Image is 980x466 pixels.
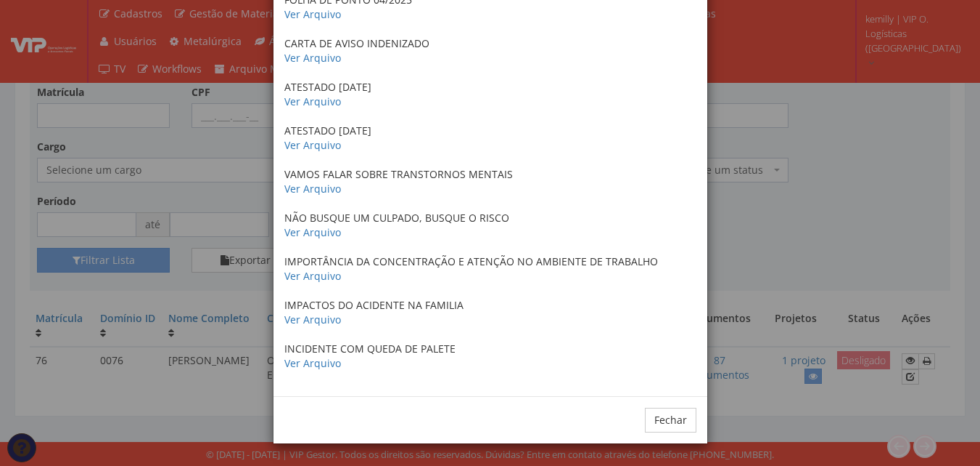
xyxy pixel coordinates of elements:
p: INCIDENTE COM QUEDA DE PALETE [284,342,696,371]
p: IMPORTÂNCIA DA CONCENTRAÇÃO E ATENÇÃO NO AMBIENTE DE TRABALHO [284,254,696,284]
a: Ver Arquivo [284,51,341,65]
p: IMPACTOS DO ACIDENTE NA FAMILIA [284,298,696,327]
p: CARTA DE AVISO INDENIZADO [284,36,696,65]
p: NÃO BUSQUE UM CULPADO, BUSQUE O RISCO [284,211,696,240]
a: Ver Arquivo [284,182,341,196]
a: Ver Arquivo [284,313,341,326]
p: ATESTADO [DATE] [284,124,696,153]
a: Ver Arquivo [284,225,341,239]
p: ATESTADO [DATE] [284,80,696,109]
p: VAMOS FALAR SOBRE TRANSTORNOS MENTAIS [284,167,696,196]
a: Ver Arquivo [284,7,341,21]
a: Ver Arquivo [284,95,341,108]
a: Ver Arquivo [284,356,341,370]
a: Ver Arquivo [284,269,341,283]
a: Ver Arquivo [284,138,341,152]
button: Fechar [645,408,696,433]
